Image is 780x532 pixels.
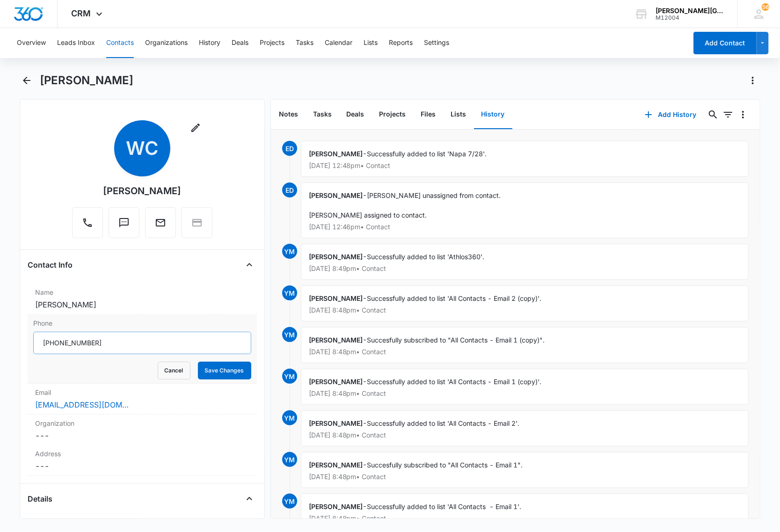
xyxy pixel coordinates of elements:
button: Close [242,491,257,506]
input: Phone [33,332,251,354]
span: YM [282,369,297,384]
span: Successfully added to list 'All Contacts - Email 2 (copy)'. [367,294,542,302]
div: - [301,494,749,530]
h4: Details [28,493,52,504]
button: Search... [706,107,721,122]
p: [DATE] 12:46pm • Contact [309,224,741,230]
a: [EMAIL_ADDRESS][DOMAIN_NAME] [35,399,129,410]
span: ED [282,141,297,156]
button: Notes [271,100,306,129]
div: Organization--- [28,415,257,445]
button: Projects [260,28,284,58]
span: YM [282,285,297,300]
span: ED [282,182,297,197]
div: account id [656,15,724,21]
button: Contacts [106,28,134,58]
button: Deals [339,100,372,129]
span: [PERSON_NAME] [309,294,363,302]
span: [PERSON_NAME] [309,503,363,510]
span: Successfully added to list 'Athlos360'. [367,253,485,261]
button: Add History [635,103,706,126]
div: notifications count [762,3,769,11]
div: - [301,244,749,280]
span: [PERSON_NAME] [309,191,363,199]
span: WC [114,120,170,176]
button: Reports [389,28,413,58]
span: [PERSON_NAME] [309,419,363,427]
span: YM [282,410,297,425]
label: Email [35,387,249,397]
div: Email[EMAIL_ADDRESS][DOMAIN_NAME] [28,384,257,415]
span: YM [282,327,297,342]
button: History [199,28,220,58]
span: 56 [762,3,769,11]
a: Text [109,222,139,230]
button: Lists [444,100,474,129]
button: Text [109,207,139,238]
dd: --- [35,430,249,441]
p: [DATE] 8:48pm • Contact [309,515,741,522]
div: - [301,327,749,363]
div: - [301,410,749,446]
button: Tasks [306,100,339,129]
button: Leads Inbox [57,28,95,58]
p: [DATE] 12:48pm • Contact [309,162,741,169]
button: Tasks [296,28,313,58]
span: Successfully added to list 'All Contacts - Email 2'. [367,419,520,427]
a: Call [72,222,103,230]
dd: --- [35,460,249,472]
p: [DATE] 8:48pm • Contact [309,307,741,313]
span: [PERSON_NAME] [309,253,363,261]
button: Deals [232,28,248,58]
button: Save Changes [198,362,251,379]
a: Email [145,222,176,230]
button: Overflow Menu [736,107,751,122]
p: [DATE] 8:48pm • Contact [309,432,741,438]
div: - [301,452,749,488]
div: Address--- [28,445,257,476]
label: Name [35,287,249,297]
span: [PERSON_NAME] [309,461,363,469]
span: Successfully added to list 'Napa 7/28'. [367,150,487,158]
p: [DATE] 8:48pm • Contact [309,349,741,355]
button: Filters [721,107,736,122]
button: Files [414,100,444,129]
span: [PERSON_NAME] [309,336,363,344]
div: - [301,285,749,321]
p: [DATE] 8:48pm • Contact [309,474,741,480]
button: Overview [17,28,46,58]
button: Projects [372,100,414,129]
div: account name [656,7,724,15]
span: Successfully added to list 'All Contacts - Email 1 (copy)'. [367,378,542,386]
div: - [301,369,749,405]
button: History [474,100,512,129]
p: [DATE] 8:48pm • Contact [309,390,741,397]
button: Lists [364,28,378,58]
span: [PERSON_NAME] [309,150,363,158]
button: Actions [745,73,760,88]
label: Address [35,449,249,459]
label: Phone [33,318,251,328]
dd: [PERSON_NAME] [35,299,249,310]
div: - [301,182,749,238]
button: Close [242,257,257,272]
button: Add Contact [693,32,757,54]
button: Cancel [158,362,190,379]
label: Organization [35,418,249,428]
span: [PERSON_NAME] [309,378,363,386]
span: YM [282,244,297,259]
div: [PERSON_NAME] [103,184,181,198]
span: [PERSON_NAME] unassigned from contact. [PERSON_NAME] assigned to contact. [309,191,501,219]
button: Email [145,207,176,238]
span: Succesfully subscribed to "All Contacts - Email 1". [367,461,523,469]
span: Succesfully subscribed to "All Contacts - Email 1 (copy)". [367,336,545,344]
h1: [PERSON_NAME] [40,73,133,87]
span: CRM [72,8,91,18]
button: Organizations [145,28,188,58]
button: Call [72,207,103,238]
span: YM [282,494,297,509]
div: Name[PERSON_NAME] [28,284,257,314]
span: Successfully added to list 'All Contacts - Email 1'. [367,503,522,510]
button: Calendar [325,28,352,58]
button: Back [20,73,34,88]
